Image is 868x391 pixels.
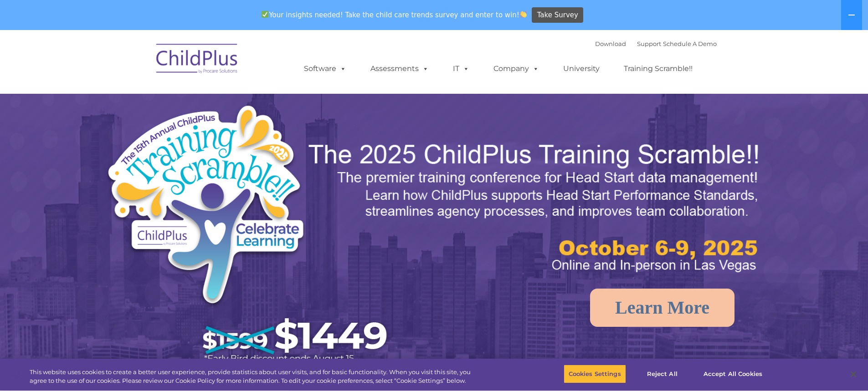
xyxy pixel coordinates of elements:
span: Last name [127,60,154,67]
span: Phone number [127,97,165,104]
a: Company [484,60,548,78]
img: ChildPlus by Procare Solutions [152,37,243,83]
a: Schedule A Demo [663,40,717,47]
div: This website uses cookies to create a better user experience, provide statistics about user visit... [30,368,478,386]
a: Training Scramble!! [615,60,702,78]
button: Close [843,364,863,384]
a: Download [595,40,626,47]
button: Reject All [634,365,691,384]
img: 👏 [520,11,527,18]
span: Your insights needed! Take the child care trends survey and enter to win! [258,6,531,24]
font: | [595,40,717,47]
a: University [554,60,609,78]
button: Accept All Cookies [699,365,767,384]
span: Take Survey [537,7,578,23]
button: Cookies Settings [564,365,626,384]
a: Assessments [361,60,438,78]
a: Take Survey [532,7,583,23]
a: IT [444,60,478,78]
a: Software [295,60,355,78]
a: Learn More [590,289,734,327]
img: ✅ [262,11,268,18]
a: Support [637,40,661,47]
